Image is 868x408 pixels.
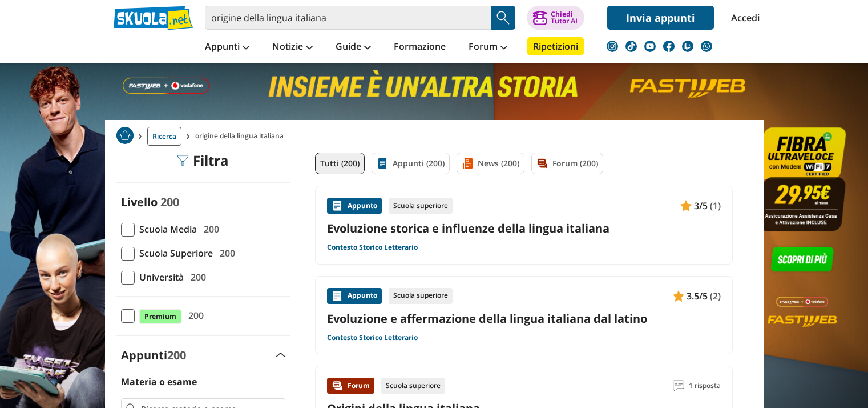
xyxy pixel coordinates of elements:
img: Apri e chiudi sezione [276,353,285,357]
div: Scuola superiore [389,288,453,304]
img: Appunti contenuto [673,290,684,302]
span: Scuola Superiore [135,246,213,261]
div: Filtra [177,153,229,169]
a: Accedi [731,6,755,30]
div: Scuola superiore [389,198,453,214]
div: Forum [327,378,374,394]
a: Tutti (200) [315,153,365,174]
a: Contesto Storico Letterario [327,243,418,252]
span: (2) [710,289,721,303]
span: 3.5/5 [687,289,708,303]
div: Scuola superiore [381,378,445,394]
span: 200 [199,222,219,237]
a: Evoluzione e affermazione della lingua italiana dal latino [327,311,721,326]
label: Livello [121,194,158,210]
span: (1) [710,198,721,213]
a: Forum (200) [531,153,603,174]
span: 1 risposta [689,378,721,394]
span: 3/5 [694,198,708,213]
a: Home [116,127,134,146]
img: Appunti contenuto [332,290,343,302]
img: Home [116,127,134,144]
a: Evoluzione storica e influenze della lingua italiana [327,221,721,236]
a: News (200) [457,153,524,174]
label: Appunti [121,347,186,363]
span: Università [135,270,184,285]
img: Forum contenuto [332,380,343,391]
img: Appunti contenuto [332,200,343,211]
span: Premium [139,309,181,324]
span: 200 [184,308,204,323]
div: Appunto [327,288,382,304]
img: Appunti contenuto [680,200,692,211]
div: Appunto [327,198,382,214]
img: Filtra filtri mobile [177,155,188,166]
a: Contesto Storico Letterario [327,333,418,342]
a: Appunti (200) [372,153,450,174]
img: Appunti filtro contenuto [377,158,388,169]
span: 200 [160,194,179,210]
span: Scuola Media [135,222,197,237]
img: Forum filtro contenuto [536,158,548,169]
span: 200 [167,347,186,363]
img: Commenti lettura [673,380,684,391]
span: 200 [186,270,206,285]
a: Ricerca [147,127,181,146]
label: Materia o esame [121,375,197,388]
span: 200 [215,246,235,261]
img: News filtro contenuto [462,158,473,169]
